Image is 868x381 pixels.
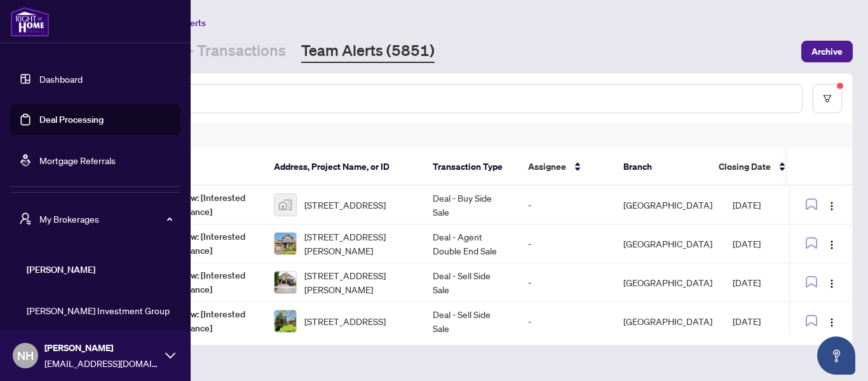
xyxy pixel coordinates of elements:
[275,310,296,332] img: thumbnail-img
[709,149,797,186] th: Closing Date
[518,225,613,263] td: -
[528,160,566,174] span: Assignee
[827,201,837,211] img: Logo
[304,268,412,296] span: [STREET_ADDRESS][PERSON_NAME]
[827,240,837,250] img: Logo
[275,233,296,254] img: thumbnail-img
[39,212,172,226] span: My Brokerages
[719,160,771,174] span: Closing Date
[722,263,811,302] td: [DATE]
[722,302,811,341] td: [DATE]
[518,149,613,186] th: Assignee
[27,303,172,317] span: [PERSON_NAME] Investment Group
[827,279,837,289] img: Logo
[518,186,613,225] td: -
[10,6,50,37] img: logo
[39,114,104,125] a: Deal Processing
[823,94,832,103] span: filter
[613,225,722,263] td: [GEOGRAPHIC_DATA]
[518,263,613,302] td: -
[17,347,34,364] span: NH
[423,149,518,186] th: Transaction Type
[19,212,32,225] span: user-switch
[613,186,722,225] td: [GEOGRAPHIC_DATA]
[822,311,842,331] button: Logo
[822,195,842,215] button: Logo
[275,194,296,216] img: thumbnail-img
[423,225,518,263] td: Deal - Agent Double End Sale
[304,198,386,212] span: [STREET_ADDRESS]
[423,302,518,341] td: Deal - Sell Side Sale
[39,155,116,166] a: Mortgage Referrals
[275,272,296,293] img: thumbnail-img
[423,263,518,302] td: Deal - Sell Side Sale
[27,263,172,277] span: [PERSON_NAME]
[613,302,722,341] td: [GEOGRAPHIC_DATA]
[304,314,386,328] span: [STREET_ADDRESS]
[813,84,842,113] button: filter
[44,341,159,355] span: [PERSON_NAME]
[304,230,412,258] span: [STREET_ADDRESS][PERSON_NAME]
[44,356,159,370] span: [EMAIL_ADDRESS][DOMAIN_NAME]
[722,186,811,225] td: [DATE]
[817,336,855,375] button: Open asap
[722,225,811,263] td: [DATE]
[822,233,842,254] button: Logo
[67,125,852,149] div: 9 of Items
[39,73,83,85] a: Dashboard
[518,302,613,341] td: -
[801,41,853,62] button: Archive
[301,40,435,63] a: Team Alerts (5851)
[264,149,423,186] th: Address, Project Name, or ID
[613,149,709,186] th: Branch
[811,41,843,62] span: Archive
[827,317,837,328] img: Logo
[822,272,842,293] button: Logo
[613,263,722,302] td: [GEOGRAPHIC_DATA]
[423,186,518,225] td: Deal - Buy Side Sale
